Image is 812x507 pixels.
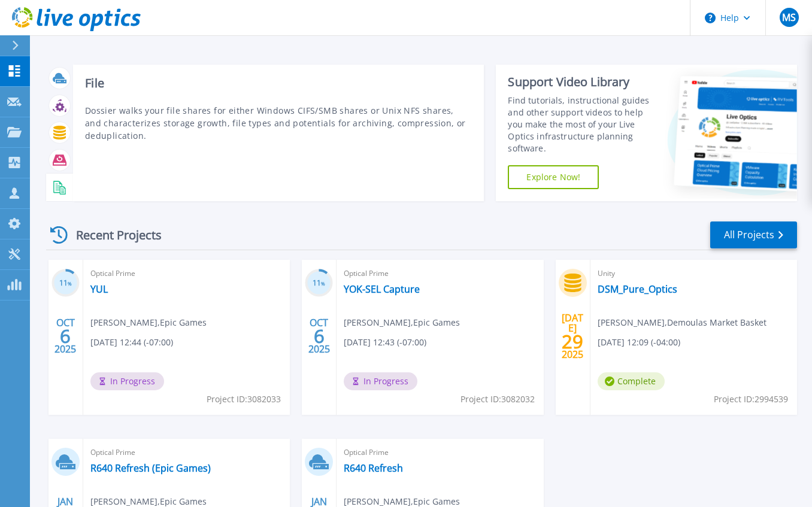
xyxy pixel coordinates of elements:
span: [DATE] 12:44 (-07:00) [90,336,173,349]
a: DSM_Pure_Optics [598,283,677,295]
span: 29 [562,336,583,347]
a: YOK-SEL Capture [344,283,420,295]
span: Optical Prime [344,267,536,280]
div: Support Video Library [508,74,658,90]
span: [DATE] 12:09 (-04:00) [598,336,680,349]
a: R640 Refresh [344,462,403,474]
a: All Projects [710,221,797,248]
span: % [68,280,72,287]
div: Find tutorials, instructional guides and other support videos to help you make the most of your L... [508,95,658,154]
span: Project ID: 3082033 [207,393,281,406]
span: Optical Prime [90,267,283,280]
h3: File [85,77,472,90]
span: [DATE] 12:43 (-07:00) [344,336,426,349]
span: 6 [314,331,325,341]
span: Complete [598,372,665,390]
span: Project ID: 2994539 [714,393,788,406]
span: [PERSON_NAME] , Epic Games [90,316,207,329]
div: OCT 2025 [54,314,77,358]
span: In Progress [90,372,164,390]
a: R640 Refresh (Epic Games) [90,462,211,474]
span: MS [782,13,796,22]
span: 6 [60,331,71,341]
a: YUL [90,283,108,295]
span: Unity [598,267,790,280]
a: Explore Now! [508,165,599,189]
span: In Progress [344,372,417,390]
span: Optical Prime [344,446,536,459]
span: [PERSON_NAME] , Demoulas Market Basket [598,316,766,329]
h3: 11 [305,277,333,290]
span: Optical Prime [90,446,283,459]
p: Dossier walks your file shares for either Windows CIFS/SMB shares or Unix NFS shares, and charact... [85,104,472,142]
span: [PERSON_NAME] , Epic Games [344,316,460,329]
h3: 11 [51,277,80,290]
span: Project ID: 3082032 [460,393,535,406]
div: Recent Projects [46,220,178,250]
div: [DATE] 2025 [561,314,584,358]
div: OCT 2025 [308,314,331,358]
span: % [321,280,325,287]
